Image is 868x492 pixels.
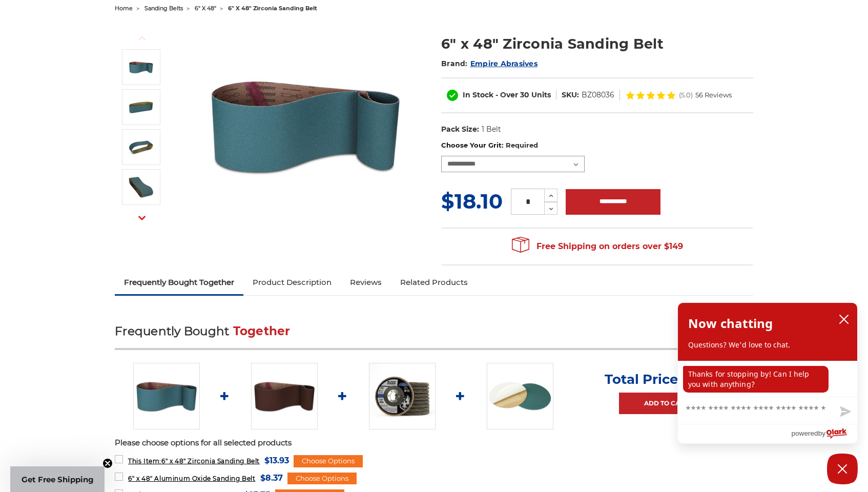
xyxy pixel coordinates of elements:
img: 6" x 48" Zirconia Sanding Belt [203,23,408,228]
dt: SKU: [562,90,579,100]
img: 6" x 48" Zirconia Sanding Belt [128,54,154,80]
a: Powered by Olark [791,424,857,443]
dd: 1 Belt [482,124,501,135]
button: Close Chatbox [827,454,858,484]
a: 6" x 48" [195,5,216,12]
span: Together [233,324,291,338]
img: 6" x 48" Zirconia Sanding Belt [133,363,200,429]
span: 30 [520,90,529,99]
span: Units [531,90,551,99]
span: Get Free Shipping [22,475,94,484]
p: Total Price: [605,371,728,387]
img: 6" x 48" Sanding Belt - Zirc [128,174,154,200]
h2: Now chatting [688,313,773,334]
span: Free Shipping on orders over $149 [512,236,683,257]
a: Frequently Bought Together [115,271,243,294]
span: 6" x 48" Zirconia Sanding Belt [128,457,260,465]
span: - Over [495,90,518,99]
a: Add to Cart [619,393,714,414]
button: Next [130,207,154,229]
span: 6" x 48" Aluminum Oxide Sanding Belt [128,475,256,482]
span: powered [791,427,818,440]
a: sanding belts [144,5,183,12]
p: Please choose options for all selected products [115,437,753,449]
div: Choose Options [287,473,357,485]
dt: Pack Size: [441,124,479,135]
div: olark chatbox [677,302,858,444]
span: $18.10 [441,189,503,214]
a: home [115,5,133,12]
button: Send message [832,400,857,424]
span: $13.93 [264,454,289,467]
div: Get Free ShippingClose teaser [10,466,105,492]
img: 6" x 48" Sanding Belt - Zirconia [128,134,154,160]
dd: BZ08036 [582,90,614,100]
p: Thanks for stopping by! Can I help you with anything? [683,366,829,393]
button: Close teaser [102,458,113,468]
img: 6" x 48" Zirc Sanding Belt [128,94,154,120]
span: Brand: [441,59,468,68]
div: Choose Options [294,455,363,467]
span: 6" x 48" zirconia sanding belt [228,5,317,12]
span: $8.37 [260,471,283,485]
button: Previous [130,27,154,49]
label: Choose Your Grit: [441,140,753,151]
span: In Stock [463,90,493,99]
a: Product Description [243,271,341,294]
p: Questions? We'd love to chat. [688,340,847,350]
div: chat [678,361,857,397]
span: (5.0) [679,92,693,98]
span: by [818,427,825,440]
button: close chatbox [836,312,852,327]
span: 56 Reviews [695,92,732,98]
a: Reviews [341,271,391,294]
small: Required [506,141,538,149]
a: Related Products [391,271,477,294]
h1: 6" x 48" Zirconia Sanding Belt [441,34,753,54]
a: Empire Abrasives [470,59,538,68]
strong: This Item: [128,457,161,465]
span: Frequently Bought [115,324,229,338]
